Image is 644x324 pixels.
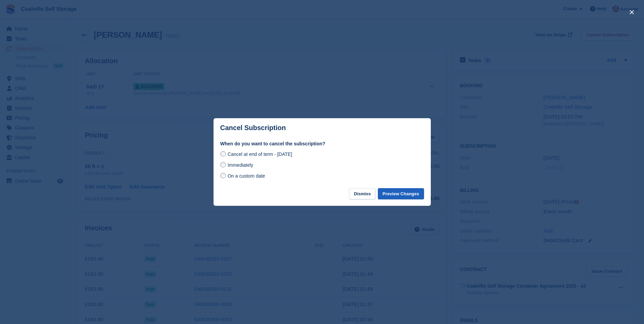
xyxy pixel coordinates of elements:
input: Cancel at end of term - [DATE] [220,151,226,157]
span: Cancel at end of term - [DATE] [227,151,292,157]
button: close [626,7,637,18]
p: Cancel Subscription [220,124,286,132]
input: On a custom date [220,173,226,178]
input: Immediately [220,162,226,167]
span: Immediately [227,162,253,168]
span: On a custom date [227,173,265,179]
button: Preview Changes [378,188,424,199]
button: Dismiss [349,188,375,199]
label: When do you want to cancel the subscription? [220,140,424,147]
